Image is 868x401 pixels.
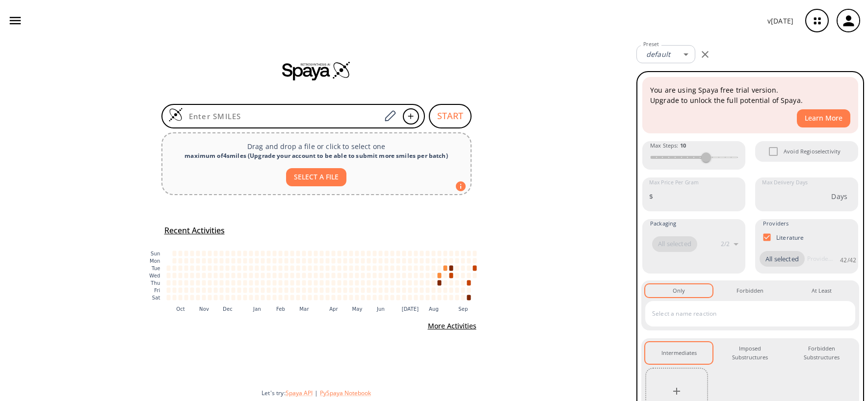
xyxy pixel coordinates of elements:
button: Recent Activities [160,223,229,239]
p: Days [831,191,847,201]
img: Spaya logo [282,61,351,80]
text: Dec [223,306,233,311]
text: May [352,306,362,311]
button: SELECT A FILE [286,168,346,186]
p: Drag and drop a file or click to select one [170,141,463,151]
span: Packaging [650,219,676,228]
text: Fri [154,288,160,293]
div: Intermediates [661,349,697,357]
text: Wed [149,273,160,278]
div: Let's try: [262,389,629,397]
span: | [313,389,320,397]
div: At Least [812,286,832,295]
text: Jun [376,306,384,311]
button: Learn More [797,109,850,127]
div: Only [673,286,685,295]
text: Aug [429,306,439,311]
input: Enter SMILES [183,111,381,121]
span: Providers [763,219,789,228]
p: Literature [776,233,804,242]
span: All selected [760,254,805,264]
label: Max Price Per Gram [649,179,699,186]
div: maximum of 4 smiles ( Upgrade your account to be able to submit more smiles per batch ) [170,151,463,160]
label: Max Delivery Days [762,179,808,186]
button: Imposed Substructures [716,342,784,364]
text: Mar [299,306,309,311]
button: START [429,104,472,128]
text: Nov [199,306,209,311]
g: y-axis tick label [149,251,160,301]
img: Logo Spaya [168,107,183,122]
text: Feb [276,306,285,311]
p: 2 / 2 [721,240,730,248]
button: More Activities [424,317,480,335]
span: All selected [652,239,697,249]
strong: 10 [680,142,686,149]
text: Sep [458,306,468,311]
text: Thu [150,280,160,286]
button: PySpaya Notebook [320,389,371,397]
input: Select a name reaction [650,306,836,322]
text: [DATE] [401,306,419,311]
label: Preset [643,41,659,48]
text: Oct [176,306,185,311]
button: Forbidden Substructures [788,342,855,364]
em: default [646,50,670,59]
button: Forbidden [716,284,784,297]
div: Forbidden [736,286,763,295]
span: Avoid Regioselectivity [784,147,841,156]
text: Tue [151,266,160,271]
p: 42 / 42 [840,256,856,264]
p: You are using Spaya free trial version. Upgrade to unlock the full potential of Spaya. [650,85,850,105]
g: cell [166,251,476,300]
g: x-axis tick label [176,306,468,311]
div: Forbidden Substructures [796,344,847,362]
button: Only [645,284,712,297]
div: Imposed Substructures [724,344,776,362]
text: Apr [329,306,338,311]
text: Jan [253,306,261,311]
p: v [DATE] [767,16,793,26]
p: $ [649,191,653,201]
button: At Least [788,284,855,297]
button: Spaya API [286,389,313,397]
span: Max Steps : [650,141,686,150]
button: Intermediates [645,342,712,364]
text: Sat [152,295,160,301]
h5: Recent Activities [164,226,225,236]
text: Sun [151,251,160,256]
text: Mon [149,258,160,264]
input: Provider name [805,251,835,267]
